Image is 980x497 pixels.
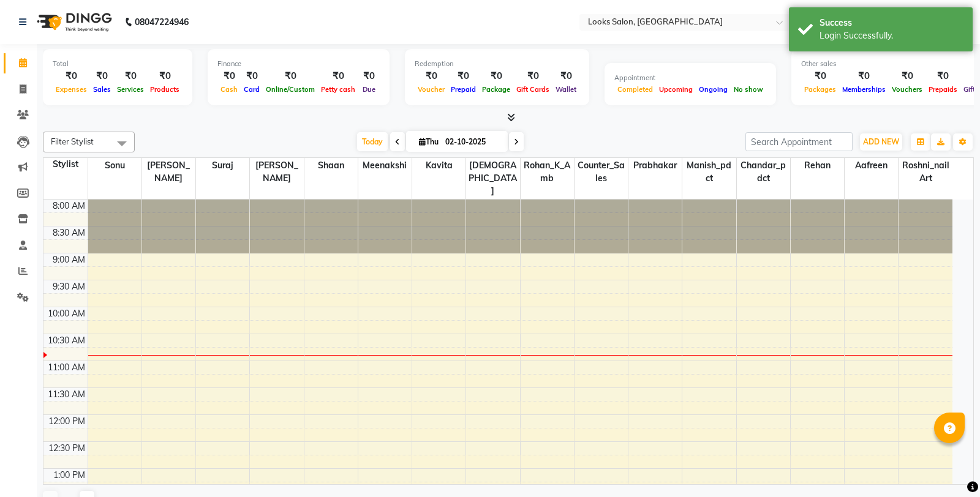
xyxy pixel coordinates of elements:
[628,158,682,173] span: Prabhakar
[241,69,263,83] div: ₹0
[53,85,90,94] span: Expenses
[50,226,88,239] div: 8:30 AM
[357,132,388,151] span: Today
[196,158,249,173] span: Suraj
[135,5,189,39] b: 08047224946
[318,85,358,94] span: Petty cash
[416,137,442,146] span: Thu
[860,133,902,151] button: ADD NEW
[656,85,696,94] span: Upcoming
[614,85,656,94] span: Completed
[147,69,183,83] div: ₹0
[820,29,963,42] div: Login Successfully.
[466,158,519,199] span: [DEMOGRAPHIC_DATA]
[575,158,628,186] span: Counter_Sales
[250,158,303,186] span: [PERSON_NAME]
[415,59,579,69] div: Redemption
[925,69,960,83] div: ₹0
[682,158,736,186] span: Manish_pdct
[696,85,731,94] span: Ongoing
[479,69,513,83] div: ₹0
[318,69,358,83] div: ₹0
[45,388,88,401] div: 11:30 AM
[899,158,952,186] span: Roshni_nail art
[45,334,88,347] div: 10:30 AM
[50,280,88,293] div: 9:30 AM
[889,69,925,83] div: ₹0
[358,69,380,83] div: ₹0
[791,158,844,173] span: Rehan
[513,69,552,83] div: ₹0
[50,200,88,212] div: 8:00 AM
[889,85,925,94] span: Vouchers
[820,17,963,29] div: Success
[360,85,379,94] span: Due
[90,85,114,94] span: Sales
[217,59,380,69] div: Finance
[263,85,318,94] span: Online/Custom
[217,69,241,83] div: ₹0
[358,158,412,173] span: Meenakshi
[51,136,94,146] span: Filter Stylist
[53,69,90,83] div: ₹0
[50,253,88,266] div: 9:00 AM
[839,69,889,83] div: ₹0
[415,85,448,94] span: Voucher
[217,85,241,94] span: Cash
[53,59,183,69] div: Total
[552,69,579,83] div: ₹0
[45,361,88,374] div: 11:00 AM
[304,158,358,173] span: Shaan
[448,69,479,83] div: ₹0
[88,158,141,173] span: Sonu
[801,69,839,83] div: ₹0
[46,415,88,428] div: 12:00 PM
[737,158,790,186] span: Chandar_pdct
[925,85,960,94] span: Prepaids
[263,69,318,83] div: ₹0
[415,69,448,83] div: ₹0
[31,5,115,39] img: logo
[412,158,466,173] span: Kavita
[745,132,853,151] input: Search Appointment
[114,69,147,83] div: ₹0
[552,85,579,94] span: Wallet
[845,158,898,173] span: Aafreen
[442,133,503,151] input: 2025-10-02
[801,85,839,94] span: Packages
[839,85,889,94] span: Memberships
[114,85,147,94] span: Services
[45,307,88,320] div: 10:00 AM
[731,85,766,94] span: No show
[448,85,479,94] span: Prepaid
[241,85,263,94] span: Card
[513,85,552,94] span: Gift Cards
[46,442,88,455] div: 12:30 PM
[521,158,574,186] span: Rohan_K_Amb
[51,469,88,482] div: 1:00 PM
[142,158,195,186] span: [PERSON_NAME]
[479,85,513,94] span: Package
[147,85,183,94] span: Products
[614,73,766,83] div: Appointment
[863,137,899,146] span: ADD NEW
[43,158,88,171] div: Stylist
[90,69,114,83] div: ₹0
